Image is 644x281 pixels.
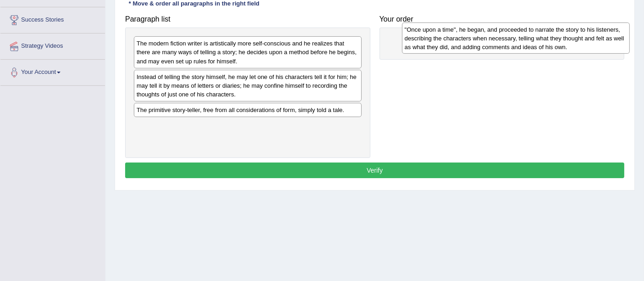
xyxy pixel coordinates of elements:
div: The modern fiction writer is artistically more self-conscious and he realizes that there are many... [134,36,362,68]
button: Verify [125,163,624,178]
div: Instead of telling the story himself, he may let one of his characters tell it for him; he may te... [134,70,362,101]
a: Strategy Videos [0,34,105,56]
div: "Once upon a time", he began, and proceeded to narrate the story to his listeners, describing the... [402,22,630,54]
a: Success Stories [0,7,105,30]
h4: Your order [380,15,625,23]
a: Your Account [0,60,105,83]
div: The primitive story-teller, free from all considerations of form, simply told a tale. [134,103,362,117]
h4: Paragraph list [125,15,370,23]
